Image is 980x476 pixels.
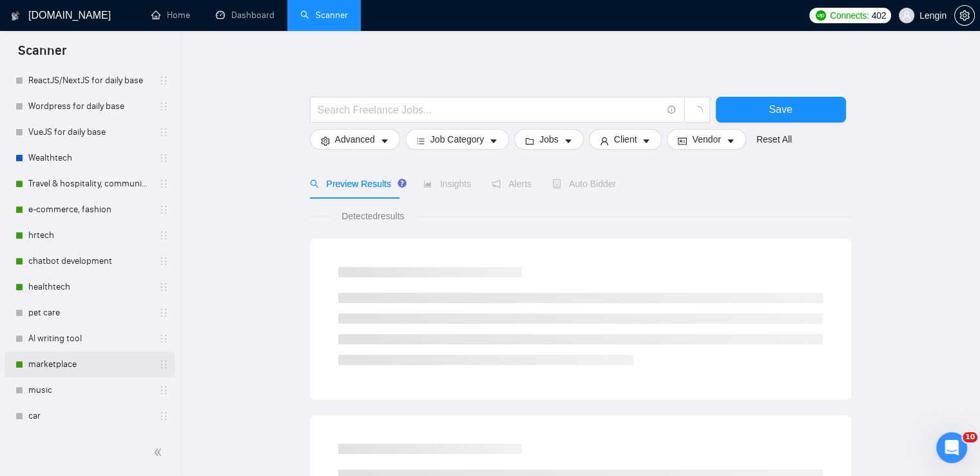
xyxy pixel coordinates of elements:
div: Tooltip anchor [396,177,408,189]
span: setting [955,10,974,21]
a: dashboardDashboard [216,10,274,21]
img: logo [11,6,20,26]
input: Search Freelance Jobs... [318,102,662,118]
a: chatbot development [28,248,151,274]
span: notification [492,179,501,188]
a: hrtech [28,223,151,248]
a: searchScanner [300,10,348,21]
span: Client [614,132,637,146]
span: search [310,179,319,188]
span: Preview Results [310,179,403,189]
span: Vendor [692,132,720,146]
span: Detected results [332,209,413,223]
a: AI writing tool [28,326,151,352]
a: Wordpress for daily base [28,94,151,119]
span: setting [321,136,330,146]
span: holder [159,230,169,241]
span: area-chart [423,179,432,188]
span: caret-down [489,136,498,146]
span: Scanner [8,41,77,68]
span: holder [159,282,169,292]
a: homeHome [151,10,190,21]
a: ReactJS/NextJS for daily base [28,68,151,94]
span: loading [691,106,703,117]
span: holder [159,153,169,163]
span: holder [159,256,169,266]
span: Connects: [830,8,869,23]
a: Wealthtech [28,145,151,171]
img: upwork-logo.png [816,10,826,21]
span: holder [159,179,169,189]
a: pet care [28,300,151,326]
button: barsJob Categorycaret-down [405,129,509,150]
button: setting [954,5,975,26]
span: Auto Bidder [552,179,616,189]
span: Insights [423,179,471,189]
a: marketplace [28,352,151,377]
a: VueJS for daily base [28,119,151,145]
a: setting [954,10,975,21]
a: car [28,403,151,429]
span: bars [416,136,425,146]
span: holder [159,333,169,344]
span: Alerts [492,179,532,189]
span: caret-down [564,136,573,146]
span: double-left [153,446,166,459]
span: 10 [963,432,977,442]
a: Travel & hospitality, community & social networking, entertainment, event management [28,171,151,197]
span: Job Category [430,132,484,146]
button: Save [716,97,846,123]
span: holder [159,411,169,421]
a: music [28,377,151,403]
button: userClientcaret-down [589,129,662,150]
span: caret-down [726,136,735,146]
span: info-circle [668,106,676,114]
button: idcardVendorcaret-down [667,129,745,150]
span: Save [769,101,792,117]
span: idcard [678,136,687,146]
span: user [902,11,911,20]
iframe: Intercom live chat [936,432,967,463]
span: holder [159,385,169,395]
span: Advanced [335,132,375,146]
span: 402 [871,8,885,23]
span: holder [159,127,169,137]
span: caret-down [642,136,651,146]
span: holder [159,101,169,112]
button: folderJobscaret-down [514,129,584,150]
a: healthtech [28,274,151,300]
button: settingAdvancedcaret-down [310,129,400,150]
span: Jobs [539,132,559,146]
span: holder [159,75,169,86]
span: holder [159,204,169,215]
span: holder [159,359,169,370]
span: holder [159,308,169,318]
span: caret-down [380,136,389,146]
a: e-commerce, fashion [28,197,151,223]
span: robot [552,179,561,188]
span: user [600,136,609,146]
a: Reset All [756,132,792,146]
span: folder [525,136,534,146]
